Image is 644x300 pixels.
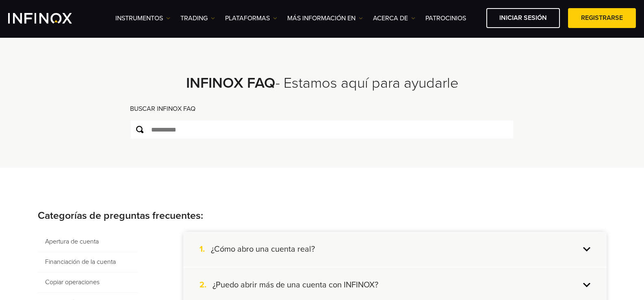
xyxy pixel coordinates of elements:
[211,244,315,255] h4: ¿Cómo abro una cuenta real?
[38,272,138,293] span: Copiar operaciones
[38,208,607,224] p: Categorías de preguntas frecuentes:
[212,280,378,290] h4: ¿Puedo abrir más de una cuenta con INFINOX?
[287,13,363,23] a: Más información en
[199,244,211,255] span: 1.
[225,13,277,23] a: PLATAFORMAS
[373,13,415,23] a: ACERCA DE
[568,8,636,28] a: Registrarse
[425,13,466,23] a: Patrocinios
[115,13,170,23] a: Instrumentos
[38,232,138,252] span: Apertura de cuenta
[109,74,536,92] h2: - Estamos aquí para ayudarle
[186,74,275,92] strong: INFINOX FAQ
[38,252,138,272] span: Financiación de la cuenta
[180,13,215,23] a: TRADING
[199,280,212,290] span: 2.
[8,13,91,24] a: INFINOX Logo
[130,104,514,120] div: BUSCAR INFINOX FAQ
[486,8,560,28] a: Iniciar sesión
